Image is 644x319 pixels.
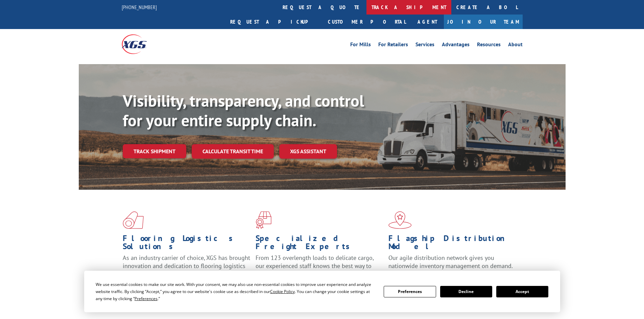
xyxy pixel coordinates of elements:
button: Preferences [384,286,436,297]
a: Calculate transit time [192,144,274,159]
button: Decline [440,286,492,297]
div: Cookie Consent Prompt [84,271,560,312]
a: Request a pickup [225,15,323,29]
a: Track shipment [123,144,186,158]
span: As an industry carrier of choice, XGS has brought innovation and dedication to flooring logistics... [123,254,250,278]
span: Preferences [135,296,158,301]
a: XGS ASSISTANT [279,144,337,159]
button: Accept [496,286,548,297]
a: Advantages [442,42,470,49]
img: xgs-icon-flagship-distribution-model-red [388,211,412,229]
a: Agent [411,15,444,29]
a: [PHONE_NUMBER] [122,4,157,10]
a: Resources [477,42,501,49]
a: Customer Portal [323,15,411,29]
img: xgs-icon-total-supply-chain-intelligence-red [123,211,144,229]
a: About [508,42,523,49]
h1: Flagship Distribution Model [388,234,516,254]
img: xgs-icon-focused-on-flooring-red [256,211,271,229]
h1: Specialized Freight Experts [256,234,383,254]
div: We use essential cookies to make our site work. With your consent, we may also use non-essential ... [96,281,376,302]
h1: Flooring Logistics Solutions [123,234,251,254]
p: From 123 overlength loads to delicate cargo, our experienced staff knows the best way to move you... [256,254,383,284]
span: Cookie Policy [270,289,295,294]
a: Services [415,42,434,49]
span: Our agile distribution network gives you nationwide inventory management on demand. [388,254,513,270]
a: Join Our Team [444,15,523,29]
b: Visibility, transparency, and control for your entire supply chain. [123,90,364,131]
a: For Retailers [378,42,408,49]
a: For Mills [350,42,371,49]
